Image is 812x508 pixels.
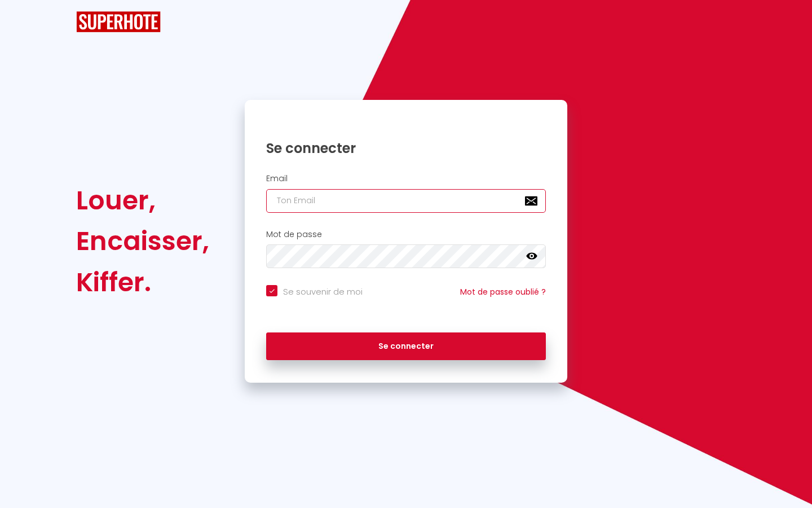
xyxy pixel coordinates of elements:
[266,230,546,239] h2: Mot de passe
[266,174,546,183] h2: Email
[266,189,546,213] input: Ton Email
[9,5,43,38] button: Ouvrir le widget de chat LiveChat
[460,286,546,297] a: Mot de passe oublié ?
[76,11,161,32] img: SuperHote logo
[76,262,209,303] div: Kiffer.
[266,139,546,157] h1: Se connecter
[76,221,209,261] div: Encaisser,
[266,332,546,361] button: Se connecter
[76,180,209,221] div: Louer,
